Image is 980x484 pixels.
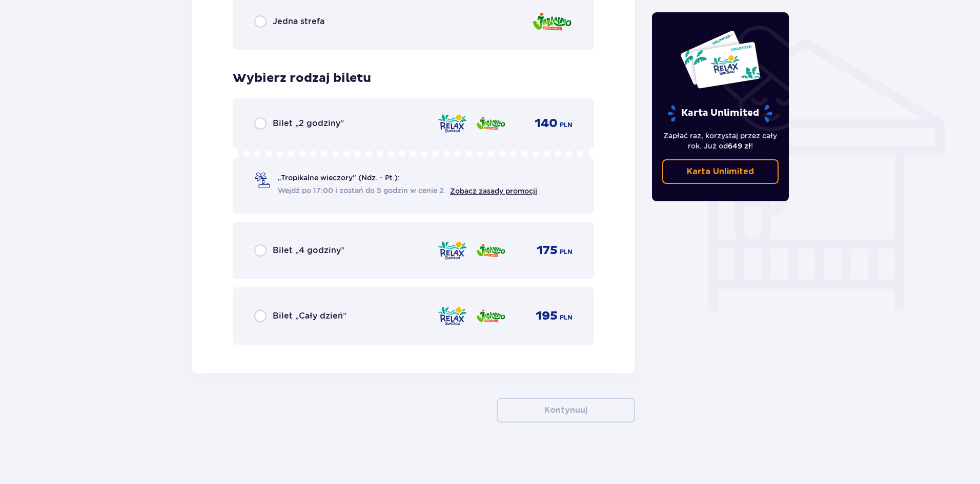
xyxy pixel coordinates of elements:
[544,405,587,416] p: Kontynuuj
[662,131,779,151] p: Zapłać raz, korzystaj przez cały rok. Już od !
[273,118,344,129] p: Bilet „2 godziny”
[535,116,558,131] p: 140
[273,16,324,27] p: Jedna strefa
[662,159,779,184] a: Karta Unlimited
[532,7,573,36] img: zone logo
[476,113,506,134] img: zone logo
[437,113,467,134] img: zone logo
[560,120,573,130] p: PLN
[537,243,558,258] p: 175
[536,308,558,324] p: 195
[450,187,537,195] a: Zobacz zasady promocji
[667,104,773,122] p: Karta Unlimited
[273,245,344,256] p: Bilet „4 godziny”
[273,310,346,322] p: Bilet „Cały dzień”
[476,240,506,261] img: zone logo
[278,185,446,196] span: Wejdź po 17:00 i zostań do 5 godzin w cenie 2.
[497,398,635,423] button: Kontynuuj
[233,71,371,86] p: Wybierz rodzaj biletu
[687,166,754,177] p: Karta Unlimited
[437,305,467,327] img: zone logo
[560,247,573,257] p: PLN
[560,313,573,322] p: PLN
[437,240,467,261] img: zone logo
[476,305,506,327] img: zone logo
[728,142,751,150] span: 649 zł
[278,173,400,183] p: „Tropikalne wieczory" (Ndz. - Pt.):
